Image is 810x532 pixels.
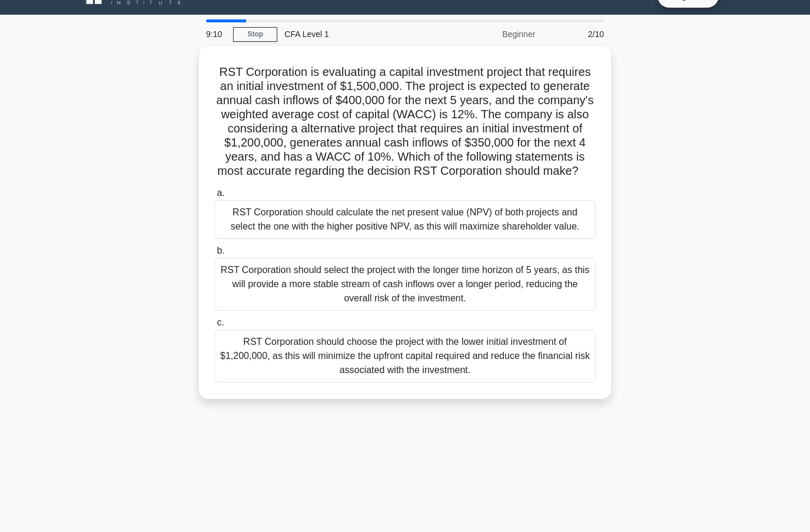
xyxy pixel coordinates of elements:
[217,317,224,327] span: c.
[214,200,596,239] div: RST Corporation should calculate the net present value (NPV) of both projects and select the one ...
[214,330,596,383] div: RST Corporation should choose the project with the lower initial investment of $1,200,000, as thi...
[233,27,277,42] a: Stop
[199,22,233,46] div: 9:10
[214,258,596,311] div: RST Corporation should select the project with the longer time horizon of 5 years, as this will p...
[277,22,439,46] div: CFA Level 1
[213,65,597,179] h5: RST Corporation is evaluating a capital investment project that requires an initial investment of...
[542,22,611,46] div: 2/10
[439,22,542,46] div: Beginner
[217,188,224,198] span: a.
[217,245,224,255] span: b.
